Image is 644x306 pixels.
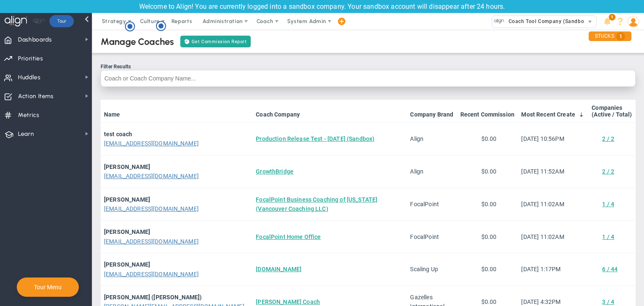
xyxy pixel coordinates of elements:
a: 6 / 44 [602,266,618,272]
a: 2 / 2 [602,135,614,142]
li: Help & Frequently Asked Questions (FAQ) [614,13,627,30]
span: 1 [609,14,615,21]
td: [DATE] 11:02AM [518,220,588,253]
span: $0.00 [481,233,497,240]
td: [DATE] 11:52AM [518,156,588,188]
a: FocalPoint Home Office [256,233,321,240]
td: Scaling Up [407,253,457,286]
button: Get Commission Report [180,36,251,47]
td: Align [407,123,457,156]
button: Tour Menu [31,283,64,291]
div: STUCKS [589,31,631,41]
span: Reports [167,13,197,30]
a: 2 / 2 [602,168,614,175]
span: Culture [140,18,160,24]
span: $0.00 [481,168,497,175]
span: Strategy [102,18,126,24]
span: Metrics [18,106,39,124]
a: Companies(Active / Total) [592,104,632,118]
span: select [584,16,596,28]
td: [DATE] 10:56PM [518,123,588,156]
strong: [PERSON_NAME] [104,261,150,268]
span: $0.00 [481,201,497,207]
a: FocalPoint Business Coaching of [US_STATE] (Vancouver Coaching LLC) [256,196,377,212]
a: Company Brand [410,111,453,118]
span: $0.00 [481,298,497,305]
a: 1 / 4 [602,233,614,240]
td: Align [407,156,457,188]
strong: [PERSON_NAME] ([PERSON_NAME]) [104,294,202,301]
a: Recent Commission [460,111,514,118]
td: [DATE] 1:17PM [518,253,588,286]
a: [EMAIL_ADDRESS][DOMAIN_NAME] [104,140,199,147]
a: Coach Company [256,111,403,118]
div: Filter Results [101,64,636,70]
a: [DOMAIN_NAME] [256,266,301,272]
span: Huddles [18,69,41,86]
span: Dashboards [18,31,52,49]
input: Coach or Coach Company Name... [101,70,636,87]
span: Administration [203,18,242,24]
span: $0.00 [481,266,497,272]
a: Most Recent Create [521,111,585,118]
span: Action Items [18,88,54,105]
a: [EMAIL_ADDRESS][DOMAIN_NAME] [104,238,199,245]
td: [DATE] 11:02AM [518,188,588,221]
strong: [PERSON_NAME] [104,228,150,235]
a: [EMAIL_ADDRESS][DOMAIN_NAME] [104,173,199,179]
td: FocalPoint [407,188,457,221]
a: Name [104,111,249,118]
span: Coach Tool Company (Sandbox) [504,16,589,27]
img: 33476.Company.photo [494,16,504,26]
img: 64089.Person.photo [628,16,639,27]
li: Announcements [601,13,614,30]
a: GrowthBridge [256,168,293,175]
strong: [PERSON_NAME] [104,196,150,203]
a: [PERSON_NAME] Coach [256,298,320,305]
span: $0.00 [481,135,497,142]
td: FocalPoint [407,220,457,253]
span: Priorities [18,50,43,67]
a: [EMAIL_ADDRESS][DOMAIN_NAME] [104,271,199,277]
span: Learn [18,125,34,143]
span: System Admin [287,18,326,24]
a: 1 / 4 [602,201,614,207]
a: 3 / 4 [602,298,614,305]
span: Coach [257,18,273,24]
div: Manage Coaches [101,36,174,47]
a: [EMAIL_ADDRESS][DOMAIN_NAME] [104,205,199,212]
strong: [PERSON_NAME] [104,163,150,170]
strong: test coach [104,131,132,137]
a: Production Release Test - [DATE] (Sandbox) [256,135,374,142]
span: 1 [616,32,625,41]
